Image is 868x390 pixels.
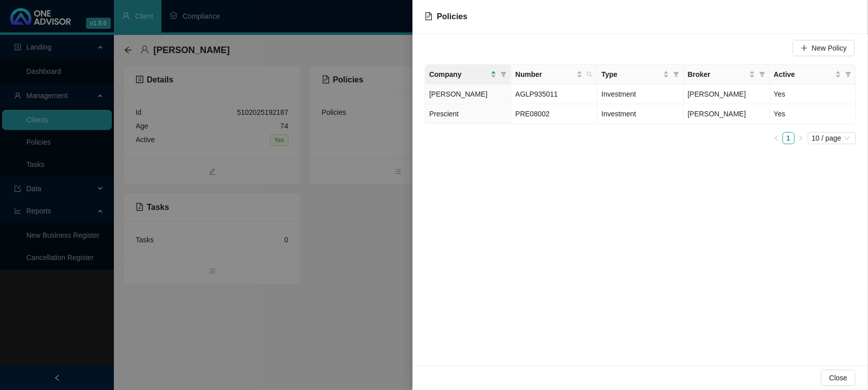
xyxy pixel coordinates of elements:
span: New Policy [812,42,847,54]
button: Close [821,370,855,386]
span: filter [843,67,853,82]
button: left [770,132,782,144]
span: [PERSON_NAME] [688,90,746,98]
span: file-text [425,12,433,20]
span: Prescient [429,110,459,118]
span: search [585,67,595,82]
span: left [773,135,779,141]
div: Page Size [808,132,856,144]
span: search [587,71,593,77]
span: filter [671,67,681,82]
th: Number [511,65,597,84]
span: filter [759,71,765,77]
td: Yes [770,84,856,104]
span: plus [801,45,808,52]
th: Active [770,65,856,84]
span: filter [499,67,509,82]
span: 10 / page [812,133,852,144]
span: Type [601,69,660,80]
button: New Policy [793,40,855,56]
span: filter [757,67,767,82]
span: [PERSON_NAME] [429,90,487,98]
span: Policies [437,12,467,21]
li: Previous Page [770,132,782,144]
span: Close [829,372,847,383]
span: right [798,135,804,141]
span: Investment [601,90,636,98]
span: filter [845,71,851,77]
span: Number [515,69,574,80]
li: 1 [782,132,795,144]
span: Company [429,69,488,80]
span: Investment [601,110,636,118]
span: Active [774,69,833,80]
span: filter [501,71,507,77]
a: 1 [783,133,794,144]
span: Broker [688,69,747,80]
td: Yes [770,104,856,124]
span: PRE08002 [515,110,550,118]
button: right [795,132,807,144]
th: Type [597,65,683,84]
li: Next Page [795,132,807,144]
span: [PERSON_NAME] [688,110,746,118]
span: AGLP935011 [515,90,558,98]
th: Broker [684,65,770,84]
span: filter [673,71,679,77]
